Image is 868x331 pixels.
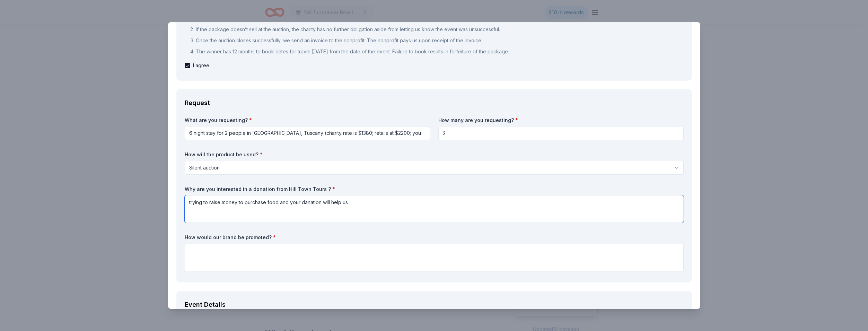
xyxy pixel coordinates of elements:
[185,299,684,310] div: Event Details
[196,36,684,45] p: Once the auction closes successfully, we send an invoice to the nonprofit. The nonprofit pays us ...
[185,151,684,158] label: How will the product be used?
[193,61,209,70] span: I agree
[185,186,684,193] label: Why are you interested in a donation from Hill Town Tours ?
[438,117,684,124] label: How many are you requesting?
[185,117,430,124] label: What are you requesting?
[185,97,684,108] div: Request
[185,195,684,223] textarea: trying to raise money to purchase food and your danation will help us
[196,47,684,56] p: The winner has 12 months to book dates for travel [DATE] from the date of the event. Failure to b...
[185,234,684,241] label: How would our brand be promoted?
[196,25,684,34] p: If the package doesn’t sell at the auction, the charity has no further obligation aside from lett...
